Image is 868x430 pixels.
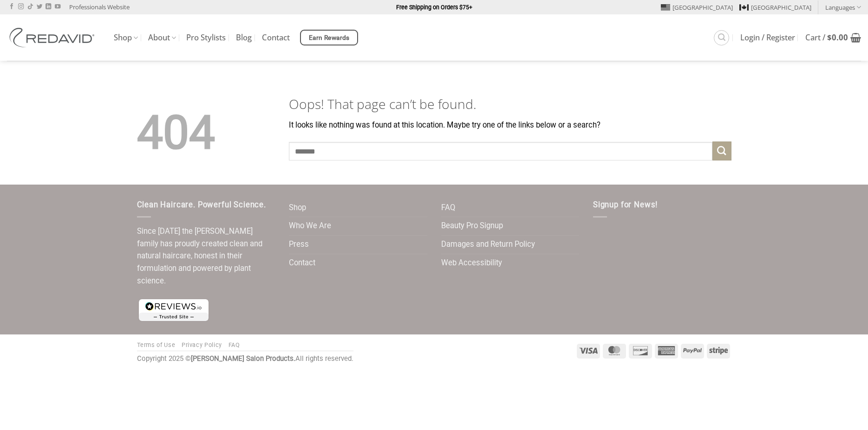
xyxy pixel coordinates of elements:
h1: Oops! That page can’t be found. [289,96,731,113]
a: About [148,29,176,47]
span: Earn Rewards [309,33,350,43]
span: $ [827,32,832,43]
a: [GEOGRAPHIC_DATA] [739,0,811,14]
a: Terms of Use [137,341,176,348]
a: Languages [825,0,861,14]
img: REDAVID Salon Products | United States [7,28,100,47]
a: Blog [236,29,252,46]
strong: [PERSON_NAME] Salon Products. [191,354,295,363]
a: Contact [262,29,290,46]
a: Beauty Pro Signup [441,217,503,235]
a: Follow on Facebook [9,4,14,10]
a: Search [714,30,729,45]
a: Follow on TikTok [27,4,33,10]
strong: Free Shipping on Orders $75+ [396,4,472,11]
a: Follow on YouTube [55,4,60,10]
a: Follow on LinkedIn [46,4,51,10]
a: Pro Stylists [186,29,226,46]
a: FAQ [228,341,240,348]
a: Login / Register [740,29,795,46]
a: FAQ [441,199,455,217]
span: Login / Register [740,34,795,41]
p: It looks like nothing was found at this location. Maybe try one of the links below or a search? [289,119,731,132]
a: Damages and Return Policy [441,236,535,254]
span: 404 [137,105,215,160]
a: Privacy Policy [182,341,222,348]
span: Clean Haircare. Powerful Science. [137,200,266,209]
a: [GEOGRAPHIC_DATA] [661,0,733,14]
a: Shop [114,29,138,47]
a: Press [289,236,309,254]
a: Web Accessibility [441,254,502,272]
a: Shop [289,199,306,217]
bdi: 0.00 [827,32,848,43]
span: Cart / [805,34,848,41]
div: Copyright 2025 © All rights reserved. [137,353,353,365]
a: Who We Are [289,217,331,235]
a: Earn Rewards [300,30,358,45]
a: View cart [805,27,861,48]
a: Follow on Twitter [37,4,42,10]
p: Since [DATE] the [PERSON_NAME] family has proudly created clean and natural haircare, honest in t... [137,225,275,287]
a: Contact [289,254,315,272]
span: Signup for News! [593,200,658,209]
div: Payment icons [575,342,731,359]
a: Follow on Instagram [18,4,24,10]
button: Submit [712,141,731,160]
img: reviews-trust-logo-1.png [137,297,210,323]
